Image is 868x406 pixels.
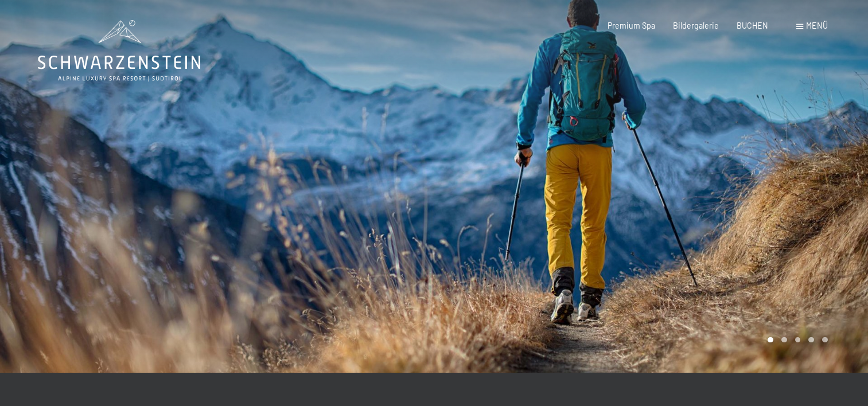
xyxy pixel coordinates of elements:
div: Carousel Page 3 [795,337,801,343]
div: Carousel Page 5 [822,337,828,343]
a: Bildergalerie [673,21,719,30]
a: Premium Spa [608,21,655,30]
div: Carousel Pagination [764,337,827,343]
div: Carousel Page 2 [781,337,787,343]
span: Menü [806,21,828,30]
div: Carousel Page 1 (Current Slide) [768,337,773,343]
a: BUCHEN [737,21,768,30]
div: Carousel Page 4 [808,337,814,343]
